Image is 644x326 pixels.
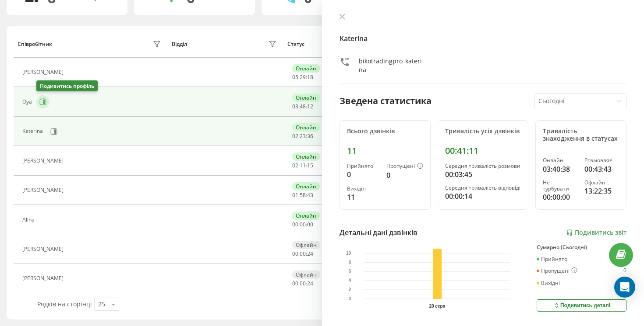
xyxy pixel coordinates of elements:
[537,244,626,250] div: Сумарно (Сьогодні)
[292,241,320,249] div: Офлайн
[292,281,313,287] div: : :
[584,186,619,196] div: 13:22:35
[18,41,52,47] div: Співробітник
[584,164,619,174] div: 00:43:43
[349,297,351,302] text: 0
[543,157,577,163] div: Онлайн
[307,103,313,110] span: 12
[300,221,306,228] span: 00
[359,57,424,74] div: bikotradingpro_katerina
[300,132,306,140] span: 23
[347,163,379,169] div: Прийнято
[22,187,66,193] div: [PERSON_NAME]
[340,227,418,238] div: Детальні дані дзвінків
[300,250,306,257] span: 00
[22,246,66,252] div: [PERSON_NAME]
[386,163,423,170] div: Пропущені
[307,250,313,257] span: 24
[346,251,351,256] text: 10
[300,191,306,199] span: 58
[36,80,98,91] div: Подивитись профіль
[543,180,577,192] div: Не турбувати
[22,217,37,223] div: Alina
[307,280,313,287] span: 24
[340,94,432,108] div: Зведена статистика
[349,269,351,274] text: 6
[22,275,66,281] div: [PERSON_NAME]
[445,146,521,156] div: 00:41:11
[347,169,379,180] div: 0
[292,103,298,110] span: 03
[347,192,379,202] div: 11
[292,133,313,139] div: : :
[349,288,351,292] text: 2
[172,41,187,47] div: Відділ
[292,153,320,161] div: Онлайн
[445,185,521,191] div: Середня тривалість відповіді
[445,163,521,169] div: Середня тривалість розмови
[292,221,298,228] span: 00
[292,74,313,80] div: : :
[22,128,45,134] div: Katerina
[292,222,313,228] div: : :
[307,162,313,169] span: 15
[553,302,610,309] div: Подивитись деталі
[566,229,626,236] a: Подивитись звіт
[445,128,521,135] div: Тривалість усіх дзвінків
[614,277,635,298] div: Open Intercom Messenger
[292,94,320,102] div: Онлайн
[349,260,351,265] text: 8
[22,158,66,164] div: [PERSON_NAME]
[307,132,313,140] span: 36
[584,157,619,163] div: Розмовляє
[543,164,577,174] div: 03:40:38
[300,280,306,287] span: 00
[292,212,320,220] div: Онлайн
[584,180,619,186] div: Офлайн
[445,191,521,201] div: 00:00:14
[340,33,626,44] h4: Katerina
[292,182,320,191] div: Онлайн
[292,191,298,199] span: 01
[307,73,313,81] span: 18
[292,163,313,169] div: : :
[300,162,306,169] span: 11
[292,132,298,140] span: 02
[543,192,577,202] div: 00:00:00
[292,192,313,198] div: : :
[445,169,521,180] div: 00:03:45
[98,300,105,309] div: 25
[22,99,34,105] div: Oya
[292,64,320,73] div: Онлайн
[537,267,577,274] div: Пропущені
[537,256,567,262] div: Прийнято
[386,170,423,180] div: 0
[543,128,619,142] div: Тривалість знаходження в статусах
[349,278,351,283] text: 4
[347,186,379,192] div: Вихідні
[347,146,423,156] div: 11
[292,123,320,132] div: Онлайн
[307,191,313,199] span: 43
[347,128,423,135] div: Всього дзвінків
[537,299,626,312] button: Подивитись деталі
[22,69,66,75] div: [PERSON_NAME]
[292,251,313,257] div: : :
[292,73,298,81] span: 05
[292,162,298,169] span: 02
[292,271,320,279] div: Офлайн
[292,280,298,287] span: 00
[37,300,92,308] span: Рядків на сторінці
[292,250,298,257] span: 00
[537,280,560,286] div: Вихідні
[300,73,306,81] span: 29
[292,104,313,110] div: : :
[429,304,446,309] text: 20 серп
[287,41,304,47] div: Статус
[307,221,313,228] span: 00
[623,267,626,274] div: 0
[300,103,306,110] span: 48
